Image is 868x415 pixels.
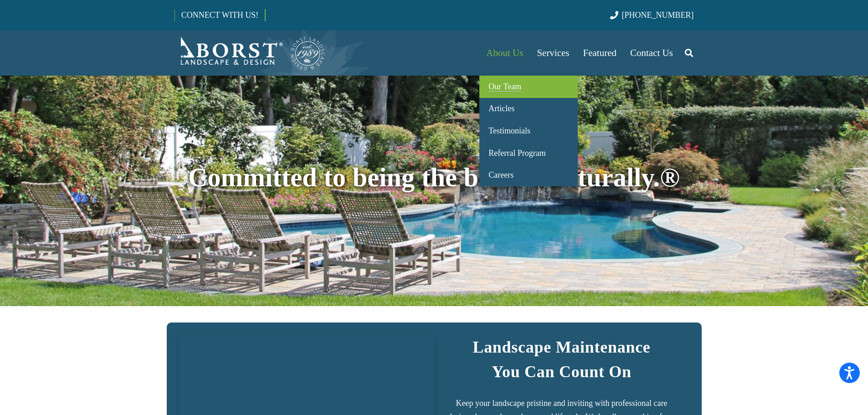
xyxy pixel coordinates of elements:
[492,363,632,381] strong: You Can Count On
[488,104,514,113] span: Articles
[488,149,545,158] span: Referral Program
[576,30,623,76] a: Featured
[622,10,694,20] span: [PHONE_NUMBER]
[530,30,576,76] a: Services
[479,120,578,142] a: Testimonials
[175,4,265,26] a: CONNECT WITH US!
[188,163,680,192] span: Committed to being the best … naturally.®
[610,10,693,20] a: [PHONE_NUMBER]
[479,142,578,164] a: Referral Program
[623,30,680,76] a: Contact Us
[486,47,523,58] span: About Us
[479,30,530,76] a: About Us
[473,338,650,356] strong: Landscape Maintenance
[175,35,326,71] a: Borst-Logo
[479,76,578,98] a: Our Team
[479,164,578,186] a: Careers
[630,47,673,58] span: Contact Us
[537,47,569,58] span: Services
[479,98,578,120] a: Articles
[583,47,616,58] span: Featured
[488,170,514,179] span: Careers
[488,82,521,91] span: Our Team
[680,41,698,64] a: Search
[488,126,530,135] span: Testimonials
